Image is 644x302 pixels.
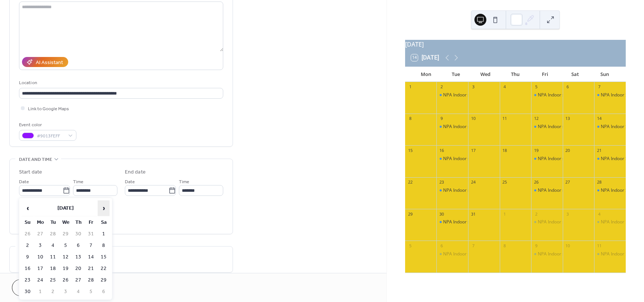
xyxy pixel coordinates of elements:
[72,252,84,263] td: 13
[47,275,59,286] td: 25
[590,67,620,82] div: Sun
[34,263,46,274] td: 17
[565,211,571,217] div: 3
[22,217,34,228] th: Su
[408,53,442,63] button: 14[DATE]
[436,92,468,98] div: NPA Indoor session
[470,243,476,248] div: 7
[565,147,571,153] div: 20
[601,219,641,225] div: NPA Indoor Session
[34,252,46,263] td: 10
[72,240,84,251] td: 6
[565,179,571,185] div: 27
[98,275,110,286] td: 29
[596,84,602,90] div: 7
[601,187,641,194] div: NPA Indoor Session
[596,243,602,248] div: 11
[594,92,626,98] div: NPA Indoor Session
[502,84,508,90] div: 4
[12,279,58,296] button: Cancel
[47,229,59,239] td: 28
[436,124,468,130] div: NPA Indoor session
[601,251,641,257] div: NPA Indoor Session
[502,211,508,217] div: 1
[98,252,110,263] td: 15
[470,179,476,185] div: 24
[502,179,508,185] div: 25
[85,252,97,263] td: 14
[407,211,413,217] div: 29
[533,243,539,248] div: 9
[441,67,471,82] div: Tue
[19,178,29,186] span: Date
[531,187,563,194] div: NPA Indoor session
[60,286,72,297] td: 3
[72,229,84,239] td: 30
[125,168,146,176] div: End date
[443,92,483,98] div: NPA Indoor session
[19,79,222,87] div: Location
[560,67,590,82] div: Sat
[85,229,97,239] td: 31
[470,211,476,217] div: 31
[22,263,34,274] td: 16
[19,168,42,176] div: Start date
[411,67,441,82] div: Mon
[439,211,444,217] div: 30
[502,147,508,153] div: 18
[22,229,34,239] td: 26
[47,240,59,251] td: 4
[125,178,135,186] span: Date
[98,286,110,297] td: 6
[471,67,501,82] div: Wed
[594,124,626,130] div: NPA Indoor Session
[60,240,72,251] td: 5
[22,252,34,263] td: 9
[436,187,468,194] div: NPA Indoor session
[565,116,571,121] div: 13
[596,116,602,121] div: 14
[443,251,483,257] div: NPA Indoor session
[594,219,626,225] div: NPA Indoor Session
[538,92,578,98] div: NPA Indoor session
[531,156,563,162] div: NPA Indoor session
[98,240,110,251] td: 8
[85,286,97,297] td: 5
[538,251,578,257] div: NPA Indoor session
[60,217,72,228] th: We
[439,84,444,90] div: 2
[47,217,59,228] th: Tu
[22,57,68,67] button: AI Assistant
[470,84,476,90] div: 3
[439,116,444,121] div: 9
[179,178,189,186] span: Time
[37,132,64,140] span: #9013FEFF
[531,219,563,225] div: NPA Indoor session
[601,124,641,130] div: NPA Indoor Session
[436,156,468,162] div: NPA Indoor session
[85,263,97,274] td: 21
[533,84,539,90] div: 5
[34,229,46,239] td: 27
[533,147,539,153] div: 19
[34,240,46,251] td: 3
[19,121,75,129] div: Event color
[531,92,563,98] div: NPA Indoor session
[443,124,483,130] div: NPA Indoor session
[60,252,72,263] td: 12
[60,229,72,239] td: 29
[98,201,109,216] span: ›
[470,116,476,121] div: 10
[60,263,72,274] td: 19
[443,219,483,225] div: NPA Indoor session
[439,243,444,248] div: 6
[85,275,97,286] td: 28
[19,156,52,163] span: Date and time
[60,275,72,286] td: 26
[98,217,110,228] th: Sa
[443,156,483,162] div: NPA Indoor session
[98,229,110,239] td: 1
[594,156,626,162] div: NPA Indoor Session
[22,201,33,216] span: ‹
